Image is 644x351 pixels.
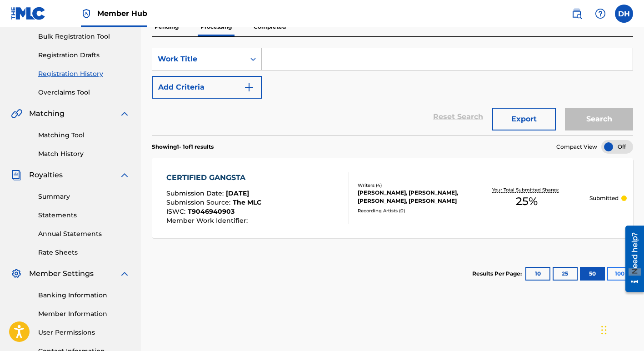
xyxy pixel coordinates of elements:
p: Your Total Submitted Shares: [492,186,561,193]
button: Add Criteria [152,76,262,99]
img: Top Rightsholder [81,8,92,19]
span: The MLC [233,198,261,206]
a: CERTIFIED GANGSTASubmission Date:[DATE]Submission Source:The MLCISWC:T9046940903Member Work Ident... [152,158,633,238]
p: Showing 1 - 1 of 1 results [152,143,214,151]
div: [PERSON_NAME], [PERSON_NAME], [PERSON_NAME], [PERSON_NAME] [358,189,464,205]
button: Export [492,108,556,130]
a: Match History [38,149,130,159]
img: help [595,8,606,19]
img: expand [119,108,130,119]
a: Bulk Registration Tool [38,32,130,41]
p: Results Per Page: [472,270,524,278]
button: 100 [607,267,632,281]
a: User Permissions [38,328,130,337]
span: Matching [29,108,65,119]
span: Member Work Identifier : [166,216,250,225]
span: Member Hub [97,8,147,19]
button: 10 [525,267,550,281]
a: Statements [38,211,130,220]
span: Royalties [29,170,63,181]
span: Member Settings [29,268,94,279]
iframe: Chat Widget [599,307,644,351]
iframe: Resource Center [619,222,644,295]
p: Submitted [589,194,619,202]
button: 25 [553,267,578,281]
div: Help [591,5,609,23]
span: 25 % [516,193,538,210]
div: Work Title [158,54,240,65]
img: expand [119,170,130,181]
a: Summary [38,192,130,201]
span: Compact View [556,143,597,151]
a: Registration Drafts [38,50,130,60]
span: [DATE] [226,189,249,197]
form: Search Form [152,48,633,135]
div: Writers ( 4 ) [358,182,464,189]
img: Member Settings [11,268,22,279]
div: Drag [601,316,607,344]
div: Recording Artists ( 0 ) [358,207,464,214]
a: Annual Statements [38,229,130,239]
span: Submission Source : [166,198,233,206]
a: Banking Information [38,291,130,300]
img: search [571,8,582,19]
span: T9046940903 [188,207,235,216]
a: Matching Tool [38,130,130,140]
a: Rate Sheets [38,248,130,257]
div: CERTIFIED GANGSTA [166,172,261,183]
img: 9d2ae6d4665cec9f34b9.svg [244,82,255,93]
img: expand [119,268,130,279]
span: ISWC : [166,207,188,216]
div: User Menu [615,5,633,23]
a: Public Search [568,5,586,23]
a: Registration History [38,69,130,79]
a: Overclaims Tool [38,88,130,97]
img: Royalties [11,170,22,181]
img: MLC Logo [11,7,46,20]
a: Member Information [38,309,130,319]
span: Submission Date : [166,189,226,197]
button: 50 [580,267,605,281]
img: Matching [11,108,22,119]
